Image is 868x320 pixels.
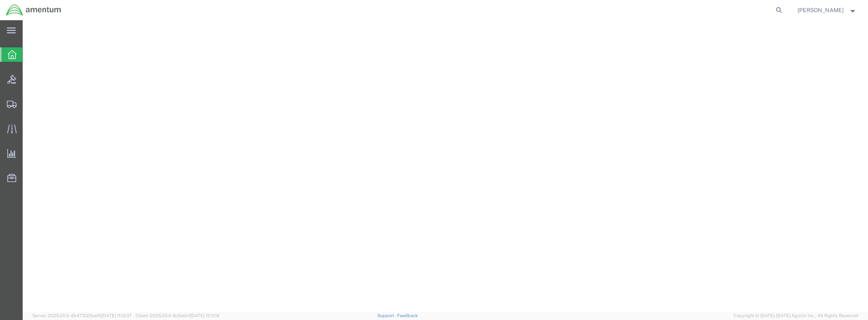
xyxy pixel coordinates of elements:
[102,313,132,318] span: [DATE] 11:13:37
[397,313,418,318] a: Feedback
[23,20,868,312] iframe: FS Legacy Container
[190,313,219,318] span: [DATE] 12:11:14
[6,4,62,16] img: logo
[798,6,844,15] span: James Lewis
[734,312,858,319] span: Copyright © [DATE]-[DATE] Agistix Inc., All Rights Reserved
[377,313,398,318] a: Support
[32,313,132,318] span: Server: 2025.20.0-db47332bad5
[797,5,857,15] button: [PERSON_NAME]
[136,313,219,318] span: Client: 2025.20.0-8c6e0cf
